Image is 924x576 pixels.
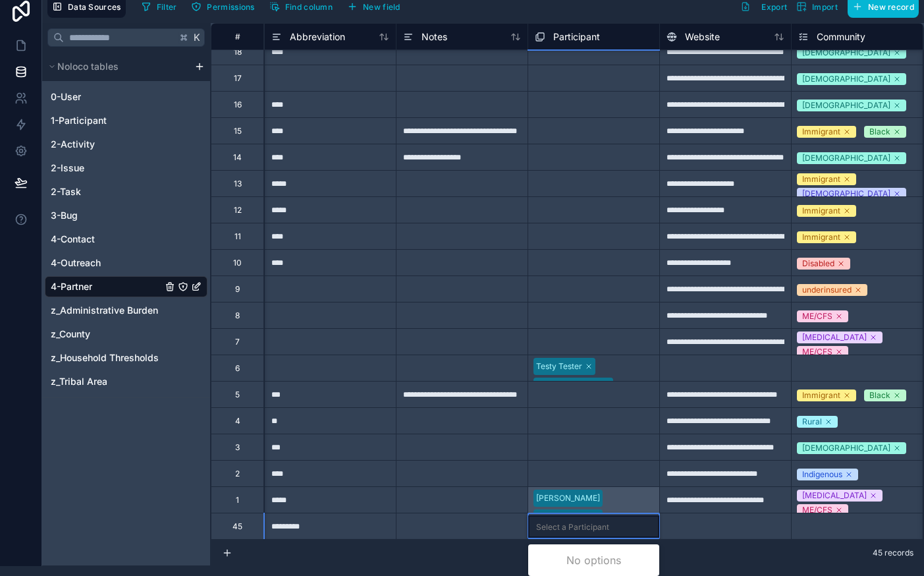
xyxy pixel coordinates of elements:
[235,284,240,295] div: 9
[233,152,242,163] div: 14
[290,30,345,43] span: Abbreviation
[68,2,121,12] span: Data Sources
[157,2,177,12] span: Filter
[869,126,890,138] div: Black
[802,73,890,85] div: [DEMOGRAPHIC_DATA]
[235,469,240,479] div: 2
[233,258,242,268] div: 10
[812,2,838,12] span: Import
[235,416,240,426] div: 4
[207,2,254,12] span: Permissions
[536,522,609,533] div: Select a Participant
[235,363,240,374] div: 6
[802,504,832,516] div: ME/CFS
[802,231,840,243] div: Immigrant
[873,548,913,558] span: 45 records
[802,331,867,343] div: [MEDICAL_DATA]
[802,152,890,164] div: [DEMOGRAPHIC_DATA]
[802,173,840,185] div: Immigrant
[802,389,840,401] div: Immigrant
[802,310,832,322] div: ME/CFS
[234,47,242,57] div: 18
[421,30,447,43] span: Notes
[221,32,254,42] div: #
[536,380,600,392] div: [PERSON_NAME]
[802,284,852,296] div: underinsured
[868,2,914,12] span: New record
[363,2,400,12] span: New field
[802,346,832,358] div: ME/CFS
[235,337,240,347] div: 7
[869,389,890,401] div: Black
[235,442,240,453] div: 3
[232,521,242,532] div: 45
[235,389,240,400] div: 5
[553,30,600,43] span: Participant
[817,30,865,43] span: Community
[234,205,242,216] div: 12
[802,469,842,480] div: Indigenous
[234,179,242,189] div: 13
[802,205,840,217] div: Immigrant
[802,100,890,111] div: [DEMOGRAPHIC_DATA]
[236,495,239,505] div: 1
[802,416,822,428] div: Rural
[802,442,890,454] div: [DEMOGRAPHIC_DATA]
[802,126,840,138] div: Immigrant
[802,258,834,270] div: Disabled
[234,126,242,136] div: 15
[802,47,890,59] div: [DEMOGRAPHIC_DATA]
[685,30,720,43] span: Website
[234,231,241,242] div: 11
[235,310,240,321] div: 8
[192,33,202,42] span: K
[536,360,582,372] div: Testy Tester
[234,100,242,110] div: 16
[285,2,333,12] span: Find column
[528,547,659,573] div: No options
[802,188,890,200] div: [DEMOGRAPHIC_DATA]
[761,2,787,12] span: Export
[234,73,242,84] div: 17
[802,490,867,502] div: [MEDICAL_DATA]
